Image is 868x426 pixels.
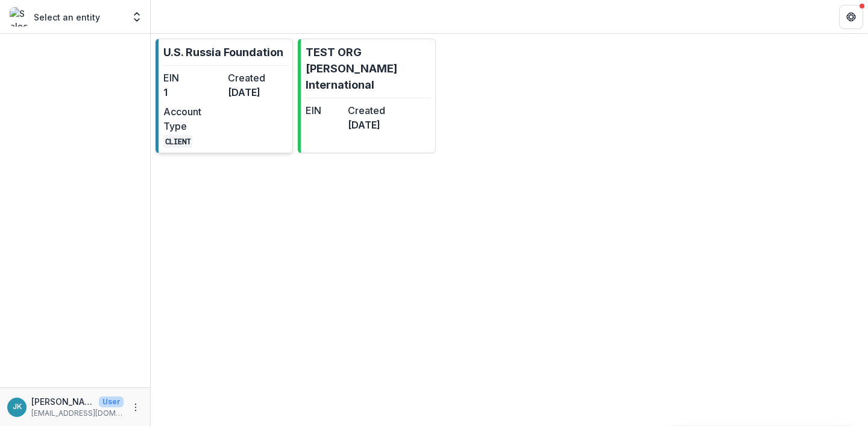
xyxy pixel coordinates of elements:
p: Select an entity [34,11,100,24]
div: Jemile Kelderman [13,403,22,411]
dt: Account Type [163,104,223,133]
p: [PERSON_NAME] [31,395,94,408]
a: U.S. Russia FoundationEIN1Created[DATE]Account TypeCLIENT [156,39,293,153]
img: Select an entity [10,7,29,27]
dd: [DATE] [348,118,385,132]
dd: [DATE] [228,85,288,100]
p: U.S. Russia Foundation [163,44,283,60]
dt: EIN [306,103,343,118]
dt: EIN [163,71,223,85]
button: More [128,400,143,415]
button: Open entity switcher [128,5,145,29]
p: [EMAIL_ADDRESS][DOMAIN_NAME] [31,408,124,419]
dd: 1 [163,85,223,100]
dt: Created [228,71,288,85]
button: Get Help [839,5,863,29]
dt: Created [348,103,385,118]
p: TEST ORG [PERSON_NAME] International [306,44,430,93]
a: TEST ORG [PERSON_NAME] InternationalEINCreated[DATE] [298,39,435,153]
p: User [99,396,124,407]
code: CLIENT [163,135,192,148]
